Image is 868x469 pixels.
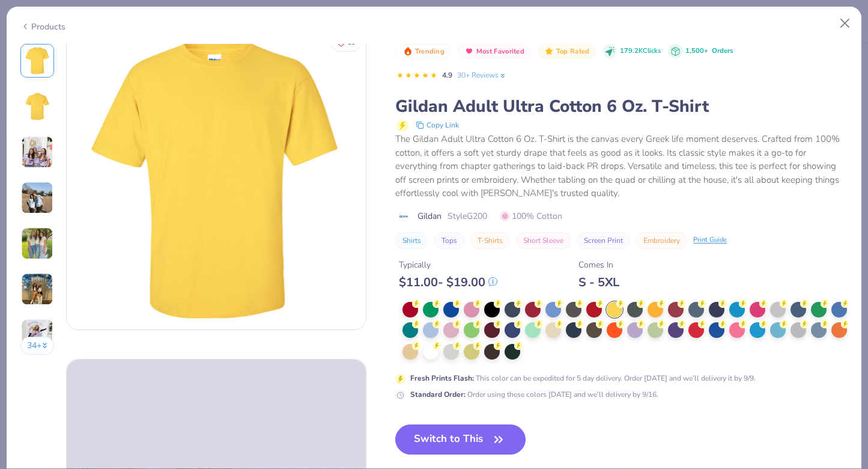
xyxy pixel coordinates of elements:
[395,95,848,118] div: Gildan Adult Ultra Cotton 6 Oz. T-Shirt
[578,259,619,271] div: Comes In
[23,46,52,75] img: Front
[434,232,464,249] button: Tops
[395,132,848,200] div: The Gildan Adult Ultra Cotton 6 Oz. T-Shirt is the canvas every Greek life moment deserves. Craft...
[403,46,413,56] img: Trending sort
[410,373,756,384] div: This color can be expedited for 5 day delivery. Order [DATE] and we’ll delivery it by 9/9.
[578,275,619,290] div: S - 5XL
[67,30,366,330] img: Front
[457,70,507,81] a: 30+ Reviews
[620,46,661,57] span: 179.2K Clicks
[442,70,452,80] span: 4.9
[396,66,437,85] div: 4.9 Stars
[21,273,53,305] img: User generated content
[470,232,510,249] button: T-Shirts
[712,46,733,55] span: Orders
[395,425,526,455] button: Switch to This
[410,373,474,383] strong: Fresh Prints Flash :
[396,44,451,60] button: Badge Button
[21,182,53,214] img: User generated content
[395,232,428,249] button: Shirts
[20,20,65,33] div: Products
[399,259,497,271] div: Typically
[500,210,562,222] span: 100% Cotton
[399,275,497,290] div: $ 11.00 - $ 19.00
[544,46,554,56] img: Top Rated sort
[21,136,53,168] img: User generated content
[448,210,487,222] span: Style G200
[685,46,733,57] div: 1,500+
[395,212,411,221] img: brand logo
[538,44,595,60] button: Badge Button
[516,232,571,249] button: Short Sleeve
[412,118,463,132] button: copy to clipboard
[458,44,530,60] button: Badge Button
[348,40,355,46] span: 20
[464,46,474,56] img: Most Favorited sort
[415,48,445,55] span: Trending
[21,227,53,260] img: User generated content
[693,235,727,245] div: Print Guide
[410,389,658,400] div: Order using these colors [DATE] and we’ll delivery by 9/16.
[20,337,55,355] button: 34+
[577,232,630,249] button: Screen Print
[417,210,442,222] span: Gildan
[476,48,524,55] span: Most Favorited
[556,48,590,55] span: Top Rated
[23,92,52,121] img: Back
[636,232,687,249] button: Embroidery
[21,319,53,351] img: User generated content
[834,12,857,35] button: Close
[410,390,466,399] strong: Standard Order :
